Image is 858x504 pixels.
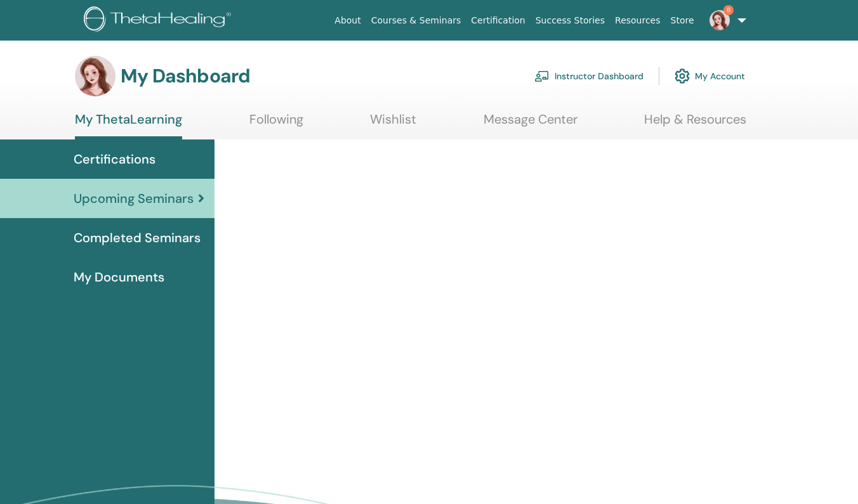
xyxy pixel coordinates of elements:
a: Help & Resources [644,112,746,136]
span: Upcoming Seminars [74,189,194,208]
a: Following [249,112,303,136]
img: cog.svg [675,65,690,87]
img: default.jpg [75,56,115,96]
span: Certifications [74,150,155,169]
img: default.jpg [709,10,730,30]
span: 6 [723,5,734,15]
a: Courses & Seminars [366,9,466,32]
a: Store [666,9,699,32]
a: Resources [610,9,666,32]
a: My Account [675,62,745,90]
img: chalkboard-teacher.svg [534,70,550,82]
img: logo.png [84,6,235,35]
a: Wishlist [370,112,416,136]
a: Success Stories [531,9,610,32]
a: About [329,9,366,32]
span: My Documents [74,268,164,287]
a: My ThetaLearning [75,112,182,139]
span: Completed Seminars [74,228,201,247]
a: Certification [466,9,530,32]
a: Instructor Dashboard [534,62,643,90]
h3: My Dashboard [121,65,250,87]
a: Message Center [484,112,577,136]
